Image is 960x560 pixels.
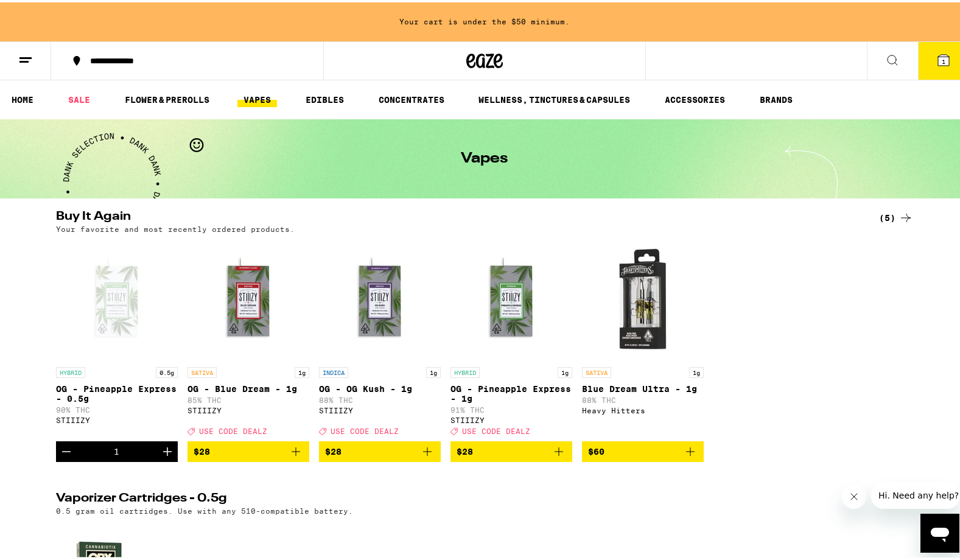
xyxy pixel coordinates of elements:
a: Open page for Blue Dream Ultra - 1g from Heavy Hitters [582,237,704,439]
a: Open page for OG - Pineapple Express - 0.5g from STIIIZY [56,237,178,439]
div: STIIIZY [319,404,441,412]
p: 91% THC [450,404,572,411]
p: 88% THC [319,394,441,402]
a: (5) [879,208,913,223]
p: OG - Pineapple Express - 0.5g [56,382,178,401]
span: USE CODE DEALZ [462,425,530,433]
p: SATIVA [187,365,217,376]
a: Open page for OG - OG Kush - 1g from STIIIZY [319,237,441,439]
img: Heavy Hitters - Blue Dream Ultra - 1g [582,237,704,359]
a: VAPES [237,90,277,105]
button: Add to bag [450,439,572,460]
a: EDIBLES [300,90,350,105]
p: 1g [295,365,309,376]
button: Add to bag [187,439,309,460]
img: STIIIZY - OG - OG Kush - 1g [319,237,441,359]
span: USE CODE DEALZ [199,425,267,433]
a: Open page for OG - Blue Dream - 1g from STIIIZY [187,237,309,439]
div: STIIIZY [450,414,572,422]
p: 90% THC [56,404,178,411]
img: STIIIZY - OG - Blue Dream - 1g [187,237,309,359]
div: Heavy Hitters [582,404,704,412]
p: Blue Dream Ultra - 1g [582,382,704,391]
span: $28 [457,444,473,454]
p: INDICA [319,365,348,376]
span: USE CODE DEALZ [331,425,399,433]
a: SALE [62,90,96,105]
span: $28 [325,444,342,454]
p: 1g [426,365,441,376]
p: 0.5 gram oil cartridges. Use with any 510-compatible battery. [56,505,353,513]
a: Open page for OG - Pineapple Express - 1g from STIIIZY [450,237,572,439]
p: Your favorite and most recently ordered products. [56,223,295,231]
p: 1g [558,365,572,376]
p: 1g [689,365,704,376]
iframe: Close message [842,482,866,506]
button: Decrement [56,439,77,460]
p: OG - Pineapple Express - 1g [450,382,572,401]
span: 1 [942,55,945,63]
span: $28 [194,444,210,454]
iframe: Button to launch messaging window [920,511,959,550]
div: STIIIZY [56,414,178,422]
p: HYBRID [56,365,85,376]
button: Increment [157,439,178,460]
p: OG - Blue Dream - 1g [187,382,309,391]
p: 0.5g [156,365,178,376]
div: STIIIZY [187,404,309,412]
h1: Vapes [461,149,508,164]
a: ACCESSORIES [659,90,731,105]
button: Add to bag [582,439,704,460]
a: HOME [5,90,40,105]
p: 85% THC [187,394,309,402]
a: BRANDS [754,90,799,105]
a: WELLNESS, TINCTURES & CAPSULES [472,90,636,105]
img: STIIIZY - OG - Pineapple Express - 1g [450,237,572,359]
iframe: Message from company [871,480,959,506]
a: CONCENTRATES [373,90,450,105]
h2: Vaporizer Cartridges - 0.5g [56,490,853,505]
p: 88% THC [582,394,704,402]
h2: Buy It Again [56,208,853,223]
p: HYBRID [450,365,480,376]
a: FLOWER & PREROLLS [119,90,215,105]
p: SATIVA [582,365,611,376]
div: 1 [114,444,120,454]
button: Add to bag [319,439,441,460]
p: OG - OG Kush - 1g [319,382,441,391]
span: $60 [588,444,604,454]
